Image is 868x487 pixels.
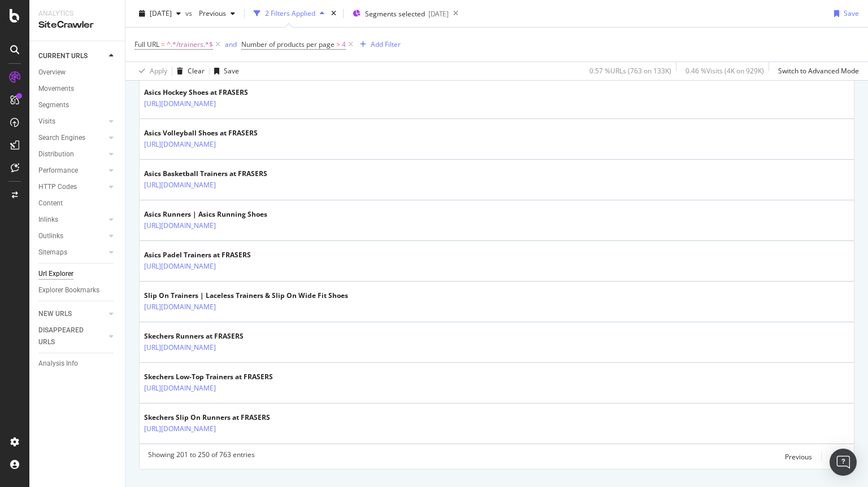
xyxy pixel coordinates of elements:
div: Save [224,66,239,76]
div: Save [844,8,859,18]
button: Previous [194,5,240,23]
button: 2 Filters Applied [249,5,329,23]
div: Asics Volleyball Shoes at FRASERS [144,128,265,138]
a: Performance [38,165,106,177]
div: Performance [38,165,78,177]
span: ^.*/trainers.*$ [167,37,213,52]
div: Asics Basketball Trainers at FRASERS [144,169,267,179]
div: Switch to Advanced Mode [778,66,859,76]
span: 4 [342,37,346,52]
span: = [161,40,165,49]
div: Overview [38,67,66,78]
div: 0.57 % URLs ( 763 on 133K ) [589,66,671,76]
div: and [225,40,237,49]
span: 2025 Aug. 13th [150,8,172,18]
div: Showing 201 to 250 of 763 entries [148,450,255,463]
div: Add Filter [371,40,401,49]
a: [URL][DOMAIN_NAME] [144,139,216,150]
button: and [225,39,237,50]
span: Previous [194,8,226,18]
a: Sitemaps [38,247,106,258]
a: Content [38,198,117,209]
div: Movements [38,83,74,95]
a: Movements [38,83,117,95]
a: DISAPPEARED URLS [38,324,106,348]
button: Clear [172,62,205,80]
a: [URL][DOMAIN_NAME] [144,423,216,435]
div: Asics Runners | Asics Running Shoes [144,209,267,220]
div: SiteCrawler [38,19,116,32]
a: Inlinks [38,214,106,226]
button: Previous [785,450,812,463]
div: Inlinks [38,214,58,226]
a: [URL][DOMAIN_NAME] [144,220,216,231]
div: times [329,8,338,19]
div: Apply [150,66,167,76]
a: [URL][DOMAIN_NAME] [144,342,216,353]
div: Skechers Runners at FRASERS [144,331,265,341]
div: Explorer Bookmarks [38,284,99,296]
div: [DATE] [428,9,449,19]
div: Outlinks [38,230,63,242]
span: Segments selected [365,9,425,19]
div: Open Intercom Messenger [830,449,857,476]
button: [DATE] [134,5,185,23]
span: vs [185,8,194,18]
a: [URL][DOMAIN_NAME] [144,383,216,394]
span: > [336,40,340,49]
a: CURRENT URLS [38,50,106,62]
div: Visits [38,116,55,128]
button: Add Filter [355,38,401,51]
div: Asics Padel Trainers at FRASERS [144,250,265,260]
a: Segments [38,99,117,111]
a: [URL][DOMAIN_NAME] [144,179,216,191]
a: Visits [38,116,106,128]
div: Segments [38,99,69,111]
a: HTTP Codes [38,181,106,193]
div: Skechers Low-Top Trainers at FRASERS [144,372,273,382]
div: Asics Hockey Shoes at FRASERS [144,87,265,98]
a: Search Engines [38,132,106,144]
div: Search Engines [38,132,85,144]
div: 2 Filters Applied [265,8,315,18]
div: Url Explorer [38,268,73,280]
a: NEW URLS [38,308,106,320]
div: Sitemaps [38,247,67,258]
div: Content [38,198,63,209]
a: Explorer Bookmarks [38,284,117,296]
span: Full URL [134,40,159,49]
div: DISAPPEARED URLS [38,324,96,348]
div: Previous [785,452,812,462]
span: Number of products per page [241,40,335,49]
button: Save [830,5,859,23]
a: Distribution [38,148,106,160]
div: Clear [188,66,205,76]
a: Overview [38,67,117,78]
div: HTTP Codes [38,181,77,193]
a: Url Explorer [38,268,117,280]
a: Outlinks [38,230,106,242]
div: NEW URLS [38,308,72,320]
div: 0.46 % Visits ( 4K on 929K ) [685,66,764,76]
div: Analytics [38,9,116,19]
div: Slip On Trainers | Laceless Trainers & Slip On Wide Fit Shoes [144,291,348,301]
button: Apply [134,62,167,80]
button: Segments selected[DATE] [348,5,449,23]
a: [URL][DOMAIN_NAME] [144,261,216,272]
a: Analysis Info [38,358,117,370]
a: [URL][DOMAIN_NAME] [144,301,216,313]
div: Analysis Info [38,358,78,370]
button: Switch to Advanced Mode [774,62,859,80]
div: Distribution [38,148,74,160]
a: [URL][DOMAIN_NAME] [144,98,216,109]
button: Save [210,62,239,80]
div: CURRENT URLS [38,50,88,62]
div: Skechers Slip On Runners at FRASERS [144,413,270,423]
